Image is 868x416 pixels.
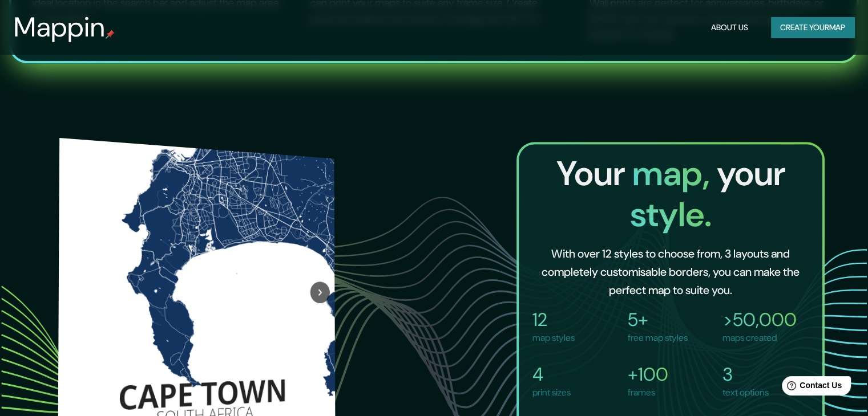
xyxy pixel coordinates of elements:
button: Create yourmap [771,17,854,38]
h2: Your your [528,153,813,235]
h4: +100 [628,363,668,386]
h4: 12 [532,308,575,331]
p: text options [722,386,769,399]
span: style. [629,192,711,237]
p: free map styles [628,331,688,345]
span: map, [632,151,716,196]
button: About Us [706,17,753,38]
p: maps created [722,331,797,345]
h4: 3 [722,363,769,386]
h4: >50,000 [722,308,797,331]
h3: Mappin [14,11,106,43]
p: frames [628,386,668,399]
p: map styles [532,331,575,345]
h6: With over 12 styles to choose from, 3 layouts and completely customisable borders, you can make t... [537,244,804,299]
button: Next [310,281,330,303]
img: mappin-pin [106,30,115,39]
h4: 4 [532,363,571,386]
iframe: Help widget launcher [766,372,855,403]
h4: 5+ [628,308,688,331]
p: print sizes [532,386,571,399]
